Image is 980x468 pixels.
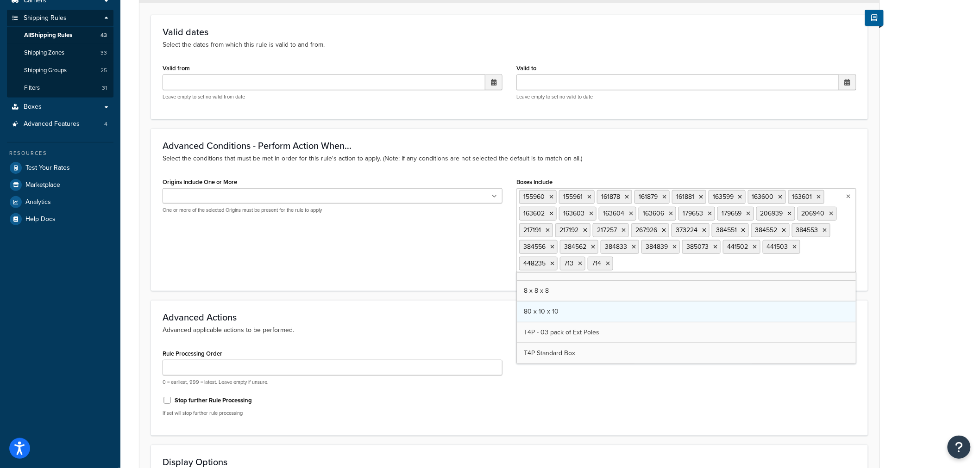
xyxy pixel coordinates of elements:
[7,160,113,176] a: Test Your Rates
[517,281,856,301] a: 8 x 8 x 8
[716,225,737,235] span: 384551
[163,457,856,467] h3: Display Options
[643,209,664,218] span: 163606
[24,14,67,22] span: Shipping Rules
[635,225,657,235] span: 267926
[516,65,536,72] label: Valid to
[175,396,252,405] label: Stop further Rule Processing
[24,84,40,92] span: Filters
[523,259,546,268] span: 448235
[7,10,113,27] a: Shipping Rules
[713,192,734,202] span: 163599
[802,209,825,218] span: 206940
[7,44,113,62] a: Shipping Zones33
[7,116,113,133] li: Advanced Features
[755,225,778,235] span: 384552
[676,225,697,235] span: 373224
[163,40,856,50] p: Select the dates from which this rule is valid to and from.
[676,192,694,202] span: 161881
[7,27,113,44] a: AllShipping Rules43
[24,67,67,74] span: Shipping Groups
[25,198,51,206] span: Analytics
[524,265,557,275] span: 65 x 12 x 12
[163,141,856,151] h3: Advanced Conditions - Perform Action When...
[163,312,856,322] h3: Advanced Actions
[597,225,617,235] span: 217257
[605,242,627,252] span: 384833
[7,211,113,228] a: Help Docs
[517,322,856,343] a: T4P - 03 pack of Ext Poles
[796,225,818,235] span: 384553
[524,286,549,296] span: 8 x 8 x 8
[7,116,113,133] a: Advanced Features4
[760,209,783,218] span: 206939
[163,207,503,214] p: One or more of the selected Origins must be present for the rule to apply
[564,242,586,252] span: 384562
[792,192,812,202] span: 163601
[101,49,107,57] span: 33
[7,80,113,97] a: Filters31
[865,10,884,26] button: Show Help Docs
[563,192,583,202] span: 155961
[7,10,113,98] li: Shipping Rules
[592,259,601,268] span: 714
[163,154,856,164] p: Select the conditions that must be met in order for this rule's action to apply. (Note: If any co...
[163,325,856,335] p: Advanced applicable actions to be performed.
[24,103,42,111] span: Boxes
[25,181,60,189] span: Marketplace
[7,149,113,157] div: Resources
[523,209,545,218] span: 163602
[563,209,584,218] span: 163603
[523,192,545,202] span: 155960
[25,216,56,223] span: Help Docs
[948,436,971,459] button: Open Resource Center
[101,31,107,39] span: 43
[24,120,80,128] span: Advanced Features
[722,209,742,218] span: 179659
[523,225,541,235] span: 217191
[163,179,237,185] label: Origins Include One or More
[163,27,856,37] h3: Valid dates
[7,80,113,97] li: Filters
[163,410,503,417] p: If set will stop further rule processing
[163,93,503,100] p: Leave empty to set no valid from date
[102,84,107,92] span: 31
[7,194,113,210] a: Analytics
[646,242,668,252] span: 384839
[517,343,856,363] a: T4P Standard Box
[7,177,113,193] a: Marketplace
[25,164,70,172] span: Test Your Rates
[603,209,624,218] span: 163604
[24,49,64,57] span: Shipping Zones
[752,192,774,202] span: 163600
[516,93,856,100] p: Leave empty to set no valid to date
[767,242,788,252] span: 441503
[163,379,503,386] p: 0 = earliest, 999 = latest. Leave empty if unsure.
[524,327,599,337] span: T4P - 03 pack of Ext Poles
[101,67,107,74] span: 25
[683,209,703,218] span: 179653
[601,192,620,202] span: 161878
[7,62,113,79] a: Shipping Groups25
[104,120,107,128] span: 4
[163,350,222,357] label: Rule Processing Order
[564,259,573,268] span: 713
[163,65,190,72] label: Valid from
[7,62,113,79] li: Shipping Groups
[516,179,553,185] label: Boxes Include
[524,348,575,358] span: T4P Standard Box
[523,242,546,252] span: 384556
[7,99,113,116] a: Boxes
[7,44,113,62] li: Shipping Zones
[24,31,72,39] span: All Shipping Rules
[517,302,856,322] a: 80 x 10 x 10
[524,307,559,316] span: 80 x 10 x 10
[639,192,658,202] span: 161879
[686,242,709,252] span: 385073
[559,225,578,235] span: 217192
